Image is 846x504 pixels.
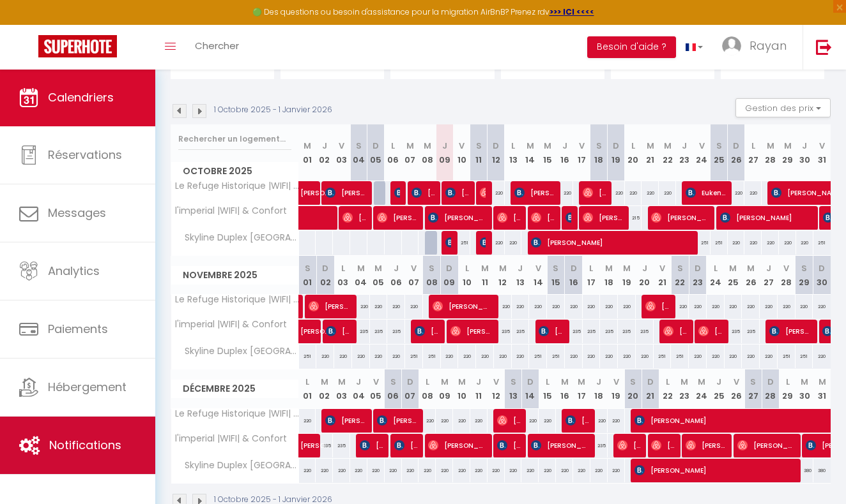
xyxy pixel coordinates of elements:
[647,140,654,152] abbr: M
[423,345,441,368] div: 251
[367,124,385,181] th: 05
[618,320,636,343] div: 235
[333,124,350,181] th: 03
[488,124,505,181] th: 12
[590,124,608,181] th: 18
[316,345,334,368] div: 220
[589,262,593,274] abbr: L
[531,205,554,230] span: [PERSON_NAME]
[547,345,565,368] div: 251
[600,320,618,343] div: 235
[642,262,647,274] abbr: J
[49,437,121,453] span: Notifications
[497,205,520,230] span: [PERSON_NAME]
[654,345,672,368] div: 251
[481,262,489,274] abbr: M
[488,369,505,408] th: 12
[48,147,122,163] span: Réservations
[299,369,316,408] th: 01
[493,140,499,152] abbr: D
[663,319,686,343] span: [PERSON_NAME]
[529,256,547,295] th: 14
[813,256,831,295] th: 30
[659,124,676,181] th: 22
[547,295,565,318] div: 220
[544,140,551,152] abbr: M
[737,433,795,457] span: [PERSON_NAME]
[711,231,728,255] div: 251
[625,206,642,230] div: 215
[583,256,601,295] th: 17
[326,319,349,343] span: [PERSON_NAME]
[742,295,760,318] div: 220
[778,295,796,318] div: 220
[214,104,332,116] p: 1 Octobre 2025 - 1 Janvier 2026
[441,345,459,368] div: 220
[300,427,330,451] span: [PERSON_NAME]
[424,140,431,152] abbr: M
[48,321,108,337] span: Paiements
[436,369,453,408] th: 09
[352,320,370,343] div: 235
[480,230,486,255] span: [PERSON_NAME]
[411,181,435,205] span: [PERSON_NAME]
[299,256,317,295] th: 01
[494,345,512,368] div: 220
[671,256,689,295] th: 22
[686,433,726,457] span: [PERSON_NAME]
[387,345,405,368] div: 220
[505,369,522,408] th: 13
[760,345,778,368] div: 220
[350,369,367,408] th: 04
[370,295,388,318] div: 220
[521,124,539,181] th: 14
[565,408,588,433] span: [PERSON_NAME]
[299,124,316,181] th: 01
[334,256,352,295] th: 03
[450,319,491,343] span: [PERSON_NAME]
[796,256,813,295] th: 29
[728,181,745,205] div: 220
[769,319,810,343] span: [PERSON_NAME]
[813,231,831,255] div: 251
[350,124,367,181] th: 04
[744,181,762,205] div: 220
[801,262,807,274] abbr: S
[377,408,417,433] span: [PERSON_NAME]
[819,140,825,152] abbr: V
[813,295,831,318] div: 220
[48,205,106,221] span: Messages
[608,181,625,205] div: 220
[565,345,583,368] div: 220
[813,124,831,181] th: 31
[784,140,792,152] abbr: M
[747,262,755,274] abbr: M
[583,295,601,318] div: 220
[405,295,423,318] div: 220
[819,262,825,274] abbr: D
[625,124,642,181] th: 20
[352,295,370,318] div: 220
[682,140,687,152] abbr: J
[583,181,606,205] span: [PERSON_NAME]
[716,140,722,152] abbr: S
[651,205,709,230] span: [PERSON_NAME]
[339,140,344,152] abbr: V
[760,256,778,295] th: 27
[300,313,330,337] span: [PERSON_NAME]
[722,36,741,56] img: ...
[613,140,619,152] abbr: D
[625,181,642,205] div: 220
[370,320,388,343] div: 235
[476,256,494,295] th: 11
[470,124,488,181] th: 11
[813,345,831,368] div: 220
[48,263,100,279] span: Analytics
[512,345,530,368] div: 220
[539,319,562,343] span: [PERSON_NAME]
[642,181,659,205] div: 220
[529,295,547,318] div: 220
[304,140,311,152] abbr: M
[445,181,468,205] span: [PERSON_NAME]
[600,295,618,318] div: 220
